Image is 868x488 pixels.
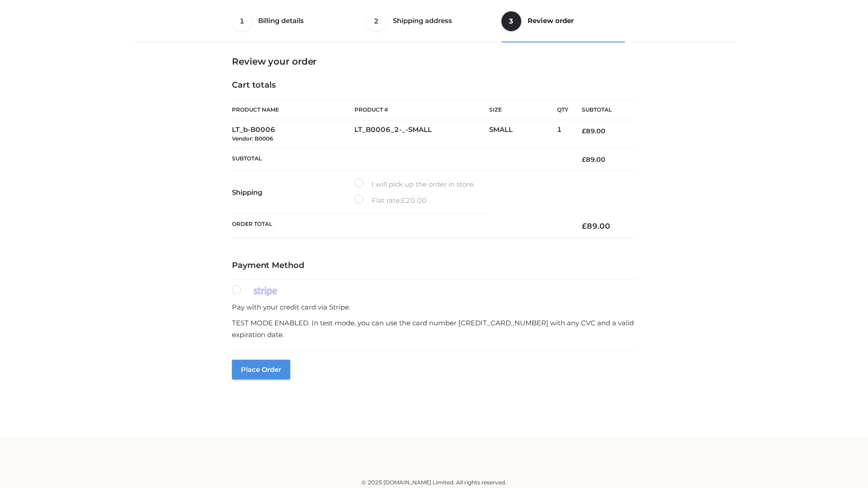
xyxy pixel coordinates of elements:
p: Pay with your credit card via Stripe. [232,301,636,313]
h4: Payment Method [232,261,636,271]
bdi: 89.00 [582,221,610,230]
bdi: 89.00 [582,127,605,135]
span: £ [582,221,587,230]
th: Product Name [232,99,354,120]
label: I will pick up the order in store. [354,178,475,190]
h4: Cart totals [232,80,636,90]
label: Flat rate: [354,195,427,206]
bdi: 89.00 [582,155,605,164]
th: Subtotal [232,148,568,170]
td: LT_B0006_2-_-SMALL [354,120,489,149]
div: © 2025 [DOMAIN_NAME] Limited. All rights reserved. [134,478,734,487]
span: £ [401,196,406,205]
td: LT_b-B0006 [232,120,354,149]
th: Shipping [232,171,354,214]
th: Subtotal [568,100,636,120]
th: Size [489,100,552,120]
button: Place order [232,360,290,380]
th: Product # [354,99,489,120]
th: Order Total [232,214,568,238]
bdi: 20.00 [401,196,427,205]
th: Qty [557,99,568,120]
td: 1 [557,120,568,149]
small: Vendor: B0006 [232,135,273,142]
h3: Review your order [232,56,636,67]
span: £ [582,155,586,164]
td: SMALL [489,120,557,149]
p: TEST MODE ENABLED. In test mode, you can use the card number [CREDIT_CARD_NUMBER] with any CVC an... [232,317,636,340]
span: £ [582,127,586,135]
